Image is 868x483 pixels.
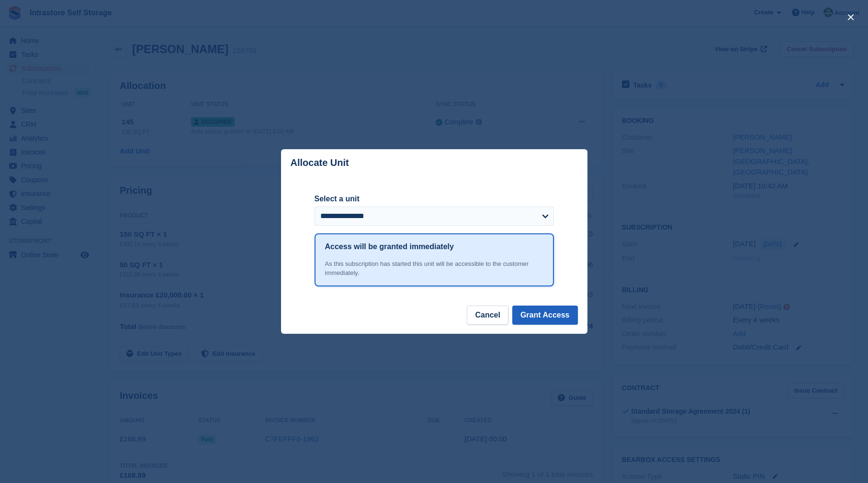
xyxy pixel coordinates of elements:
[291,157,349,168] p: Allocate Unit
[843,10,858,25] button: close
[315,193,554,205] label: Select a unit
[325,259,543,278] div: As this subscription has started this unit will be accessible to the customer immediately.
[325,241,454,252] h1: Access will be granted immediately
[467,306,508,325] button: Cancel
[512,306,578,325] button: Grant Access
